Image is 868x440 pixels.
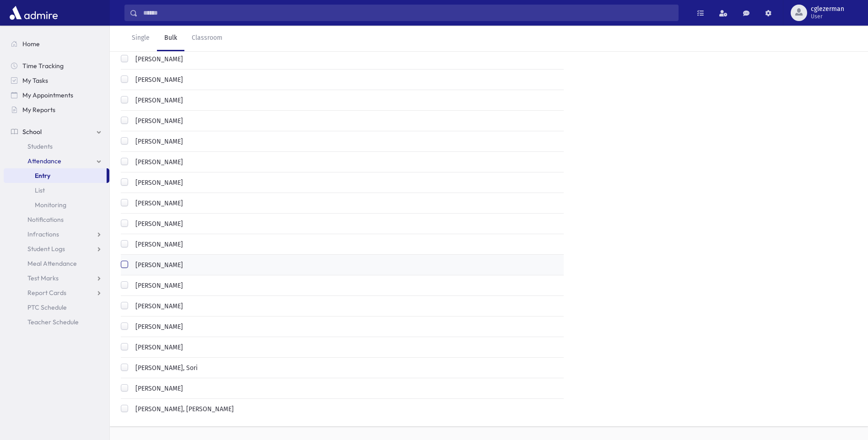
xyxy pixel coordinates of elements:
[27,303,67,311] span: PTC Schedule
[4,102,109,117] a: My Reports
[4,227,109,241] a: Infractions
[27,318,79,326] span: Teacher Schedule
[184,26,230,51] a: Classroom
[27,289,66,297] span: Report Cards
[132,301,183,311] label: [PERSON_NAME]
[132,322,183,332] label: [PERSON_NAME]
[22,76,48,85] span: My Tasks
[132,404,234,414] label: [PERSON_NAME], [PERSON_NAME]
[132,363,198,373] label: [PERSON_NAME], Sori
[132,219,183,229] label: [PERSON_NAME]
[132,137,183,146] label: [PERSON_NAME]
[157,26,184,51] a: Bulk
[7,4,60,22] img: AdmirePro
[22,91,73,99] span: My Appointments
[27,157,61,165] span: Attendance
[22,62,64,70] span: Time Tracking
[132,384,183,393] label: [PERSON_NAME]
[4,271,109,285] a: Test Marks
[138,5,678,21] input: Search
[4,315,109,329] a: Teacher Schedule
[35,186,45,194] span: List
[4,124,109,139] a: School
[4,285,109,300] a: Report Cards
[4,183,109,198] a: List
[27,215,64,224] span: Notifications
[27,230,59,238] span: Infractions
[132,281,183,290] label: [PERSON_NAME]
[4,241,109,256] a: Student Logs
[132,157,183,167] label: [PERSON_NAME]
[4,300,109,315] a: PTC Schedule
[22,40,40,48] span: Home
[35,201,66,209] span: Monitoring
[4,59,109,73] a: Time Tracking
[4,154,109,168] a: Attendance
[4,139,109,154] a: Students
[27,259,77,268] span: Meal Attendance
[132,116,183,126] label: [PERSON_NAME]
[132,96,183,105] label: [PERSON_NAME]
[27,245,65,253] span: Student Logs
[27,274,59,282] span: Test Marks
[22,128,42,136] span: School
[22,106,55,114] span: My Reports
[132,260,183,270] label: [PERSON_NAME]
[132,240,183,249] label: [PERSON_NAME]
[132,178,183,188] label: [PERSON_NAME]
[811,13,844,20] span: User
[27,142,53,150] span: Students
[811,5,844,13] span: cglezerman
[132,199,183,208] label: [PERSON_NAME]
[4,73,109,88] a: My Tasks
[4,212,109,227] a: Notifications
[132,343,183,352] label: [PERSON_NAME]
[4,168,107,183] a: Entry
[4,37,109,51] a: Home
[124,26,157,51] a: Single
[4,198,109,212] a: Monitoring
[132,75,183,85] label: [PERSON_NAME]
[132,54,183,64] label: [PERSON_NAME]
[35,172,50,180] span: Entry
[4,88,109,102] a: My Appointments
[4,256,109,271] a: Meal Attendance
